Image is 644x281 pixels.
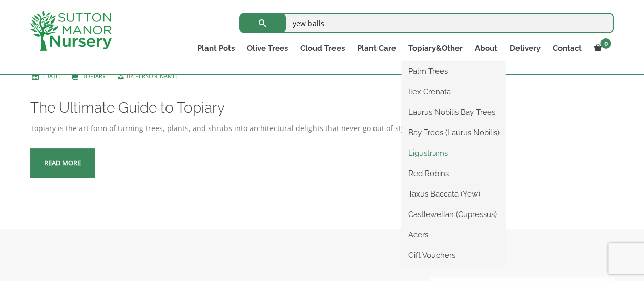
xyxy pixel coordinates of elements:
a: Olive Trees [241,41,294,55]
a: Bay Trees (Laurus Nobilis) [402,125,505,140]
div: Topiary is the art form of turning trees, plants, and shrubs into architectural delights that nev... [30,122,614,135]
a: Read more [30,148,95,178]
img: logo [30,10,112,51]
a: [DATE] [43,72,61,80]
a: Plant Care [350,41,402,55]
a: The Ultimate Guide to Topiary [30,99,225,116]
span: by [116,72,178,80]
a: Cloud Trees [294,41,350,55]
a: Plant Pots [191,41,241,55]
a: About [468,41,503,55]
a: 0 [588,41,614,55]
a: Acers [402,227,505,243]
a: Gift Vouchers [402,248,505,263]
a: Topiary [82,72,106,80]
a: Ilex Crenata [402,84,505,99]
span: 0 [600,38,611,49]
a: Delivery [503,41,546,55]
a: Red Robins [402,166,505,181]
a: Palm Trees [402,63,505,79]
a: [PERSON_NAME] [133,72,178,80]
a: Castlewellan (Cupressus) [402,207,505,222]
a: Topiary&Other [402,41,468,55]
a: Laurus Nobilis Bay Trees [402,104,505,120]
a: Ligustrums [402,145,505,161]
a: Taxus Baccata (Yew) [402,186,505,202]
input: Search... [239,13,614,33]
a: Contact [546,41,588,55]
